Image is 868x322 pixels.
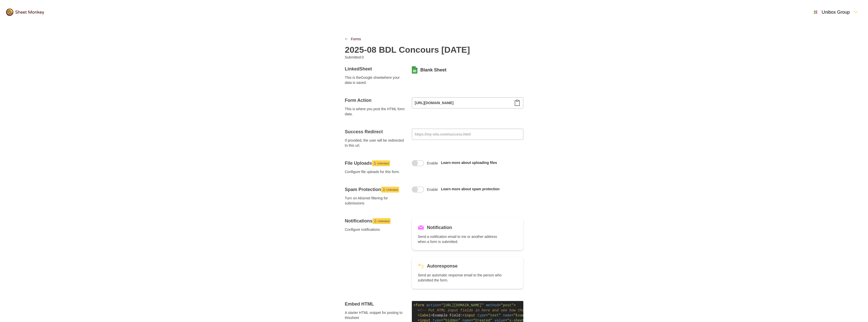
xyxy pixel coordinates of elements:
span: < [418,313,420,317]
span: input [465,313,475,317]
span: A starter HTML snippet for posting to this sheet [345,310,406,320]
svg: Launch [373,162,376,165]
span: "post" [501,303,513,307]
span: Unlimited [378,218,390,224]
h5: Notification [427,224,452,231]
span: This is where you post the HTML form data. [345,106,406,117]
p: Send an automatic response email to the person who submitted the form. [418,273,503,283]
svg: Launch [374,219,377,222]
h4: File Uploads [345,160,406,166]
h4: Embed HTML [345,301,406,307]
span: form [416,303,424,307]
span: > [431,313,433,317]
svg: LinkPrevious [345,37,348,41]
span: "text" [488,313,501,317]
span: Turn on Akismet filtering for submissions [345,196,406,206]
span: = [486,313,488,317]
a: Blank Sheet [420,67,447,73]
svg: Revert [418,263,424,269]
span: action [426,303,439,307]
h4: Success Redirect [345,129,406,135]
input: https://my-site.com/success.html [412,129,523,140]
h4: Linked Sheet [345,66,406,72]
span: This is the Google sheet where your data is saved. [345,75,406,85]
span: = [439,303,441,307]
h4: Form Action [345,97,406,103]
img: logo@2x.png [6,9,44,16]
h2: 2025-08 BDL Concours [DATE] [345,45,470,55]
p: Send a notification email to me or another address when a form is submitted. [418,234,503,244]
a: Learn more about spam protection [441,187,500,191]
div: Unibox Group [812,9,850,15]
span: Configure notifications [345,227,406,232]
span: Configure file uploads for this form. [345,169,406,174]
h5: Autoresponse [427,262,458,270]
h4: Notifications [345,218,406,224]
span: = [511,313,513,317]
a: Forms [351,36,361,42]
span: Unlimited [386,187,398,193]
span: < [414,303,416,307]
span: label [420,313,431,317]
p: Submitted: 0 [345,55,430,60]
span: Enable [427,161,438,166]
span: type [477,313,486,317]
svg: Mail [418,224,424,231]
button: Open Menu [809,6,862,18]
span: > [513,303,515,307]
span: <!-- Put HTML input fields in here and see how they fill up your sheet --> [418,308,575,312]
svg: Clipboard [514,100,520,106]
h4: Spam Protection [345,186,406,193]
svg: FormDown [853,9,859,15]
span: If provided, the user will be redirected to this url. [345,138,406,148]
a: Learn more about uploading files [441,161,497,165]
svg: Launch [382,188,385,191]
span: name [503,313,511,317]
span: < [463,313,465,317]
span: "[URL][DOMAIN_NAME]" [441,303,484,307]
span: Unlimited [377,160,389,166]
span: "Example Header" [513,313,547,317]
span: = [499,303,501,307]
span: method [486,303,498,307]
span: Enable [427,187,438,192]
